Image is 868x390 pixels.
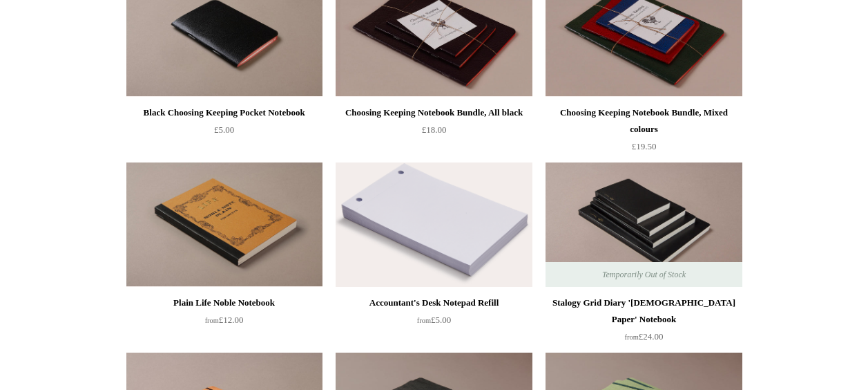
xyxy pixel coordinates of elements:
[214,124,234,135] span: £5.00
[130,295,319,311] div: Plain Life Noble Notebook
[632,141,657,151] span: £19.50
[546,162,742,287] a: Stalogy Grid Diary 'Bible Paper' Notebook Stalogy Grid Diary 'Bible Paper' Notebook Temporarily O...
[205,315,244,325] span: £12.00
[546,295,742,351] a: Stalogy Grid Diary '[DEMOGRAPHIC_DATA] Paper' Notebook from£24.00
[336,162,532,287] a: Accountant's Desk Notepad Refill Accountant's Desk Notepad Refill
[417,315,451,325] span: £5.00
[417,317,431,324] span: from
[339,104,528,121] div: Choosing Keeping Notebook Bundle, All black
[625,331,664,342] span: £24.00
[546,104,742,161] a: Choosing Keeping Notebook Bundle, Mixed colours £19.50
[546,162,742,287] img: Stalogy Grid Diary 'Bible Paper' Notebook
[336,295,532,351] a: Accountant's Desk Notepad Refill from£5.00
[126,162,322,287] img: Plain Life Noble Notebook
[588,262,700,287] span: Temporarily Out of Stock
[336,162,532,287] img: Accountant's Desk Notepad Refill
[336,104,532,161] a: Choosing Keeping Notebook Bundle, All black £18.00
[130,104,319,121] div: Black Choosing Keeping Pocket Notebook
[205,317,219,324] span: from
[422,124,447,135] span: £18.00
[126,162,322,287] a: Plain Life Noble Notebook Plain Life Noble Notebook
[549,295,738,328] div: Stalogy Grid Diary '[DEMOGRAPHIC_DATA] Paper' Notebook
[126,104,322,161] a: Black Choosing Keeping Pocket Notebook £5.00
[549,104,738,138] div: Choosing Keeping Notebook Bundle, Mixed colours
[625,333,639,341] span: from
[126,295,322,351] a: Plain Life Noble Notebook from£12.00
[339,295,528,311] div: Accountant's Desk Notepad Refill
